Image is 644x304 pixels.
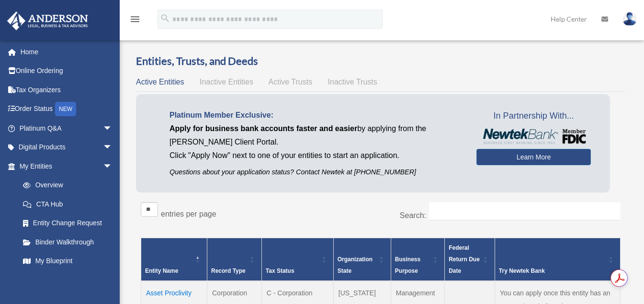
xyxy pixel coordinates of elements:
[400,211,426,219] label: Search:
[13,252,122,271] a: My Blueprint
[476,149,591,165] a: Learn More
[207,238,261,281] th: Record Type: Activate to sort
[13,195,122,214] a: CTA Hub
[169,109,462,122] p: Platinum Member Exclusive:
[266,268,294,274] span: Tax Status
[7,99,127,119] a: Order StatusNEW
[55,102,76,116] div: NEW
[622,12,637,26] img: User Pic
[13,176,117,195] a: Overview
[495,238,620,281] th: Try Newtek Bank : Activate to sort
[211,268,246,274] span: Record Type
[7,138,127,157] a: Digital Productsarrow_drop_down
[129,13,141,25] i: menu
[161,210,216,218] label: entries per page
[103,138,122,158] span: arrow_drop_down
[449,244,480,274] span: Federal Return Due Date
[200,78,253,86] span: Inactive Entities
[476,109,591,124] span: In Partnership With...
[169,122,462,149] p: by applying from the [PERSON_NAME] Client Portal.
[136,78,184,86] span: Active Entities
[7,157,122,176] a: My Entitiesarrow_drop_down
[7,80,127,99] a: Tax Organizers
[333,238,391,281] th: Organization State: Activate to sort
[391,238,444,281] th: Business Purpose: Activate to sort
[103,157,122,176] span: arrow_drop_down
[7,42,127,61] a: Home
[4,12,91,30] img: Anderson Advisors Platinum Portal
[338,256,373,274] span: Organization State
[169,149,462,162] p: Click "Apply Now" next to one of your entities to start an application.
[499,265,606,277] div: Try Newtek Bank
[481,129,586,144] img: NewtekBankLogoSM.png
[7,61,127,81] a: Online Ordering
[160,13,170,24] i: search
[7,119,127,138] a: Platinum Q&Aarrow_drop_down
[129,17,141,25] a: menu
[445,238,495,281] th: Federal Return Due Date: Activate to sort
[261,238,333,281] th: Tax Status: Activate to sort
[269,78,313,86] span: Active Trusts
[136,54,625,69] h3: Entities, Trusts, and Deeds
[145,268,178,274] span: Entity Name
[13,232,122,252] a: Binder Walkthrough
[13,214,122,233] a: Entity Change Request
[169,124,357,133] span: Apply for business bank accounts faster and easier
[13,270,122,290] a: Tax Due Dates
[395,256,420,274] span: Business Purpose
[169,166,462,178] p: Questions about your application status? Contact Newtek at [PHONE_NUMBER]
[103,119,122,138] span: arrow_drop_down
[328,78,377,86] span: Inactive Trusts
[141,238,207,281] th: Entity Name: Activate to invert sorting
